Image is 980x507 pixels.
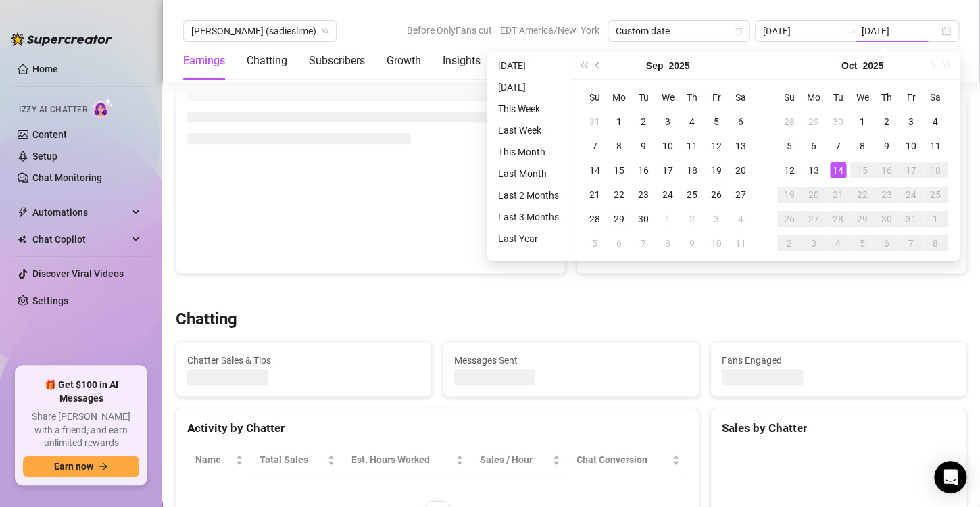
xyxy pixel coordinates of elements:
[54,461,93,472] span: Earn now
[260,452,324,467] span: Total Sales
[500,20,599,41] span: EDT America/New_York
[32,129,67,140] a: Content
[321,27,329,35] span: team
[387,53,421,69] div: Growth
[32,172,102,183] a: Chat Monitoring
[32,151,57,162] a: Setup
[722,419,955,437] div: Sales by Chatter
[23,379,139,405] span: 🎁 Get $100 in AI Messages
[195,452,232,467] span: Name
[18,235,26,244] img: Chat Copilot
[407,20,492,41] span: Before OnlyFans cut
[251,447,343,473] th: Total Sales
[11,32,112,46] img: logo-BBDzfeDw.svg
[187,419,688,437] div: Activity by Chatter
[568,447,687,473] th: Chat Conversion
[187,447,251,473] th: Name
[23,410,139,450] span: Share [PERSON_NAME] with a friend, and earn unlimited rewards
[577,452,668,467] span: Chat Conversion
[934,461,966,493] div: Open Intercom Messenger
[23,456,139,477] button: Earn nowarrow-right
[93,98,114,118] img: AI Chatter
[443,53,481,69] div: Insights
[734,27,742,35] span: calendar
[480,452,550,467] span: Sales / Hour
[19,103,87,116] span: Izzy AI Chatter
[722,353,955,368] span: Fans Engaged
[454,353,687,368] span: Messages Sent
[846,26,856,37] span: swap-right
[32,228,128,250] span: Chat Copilot
[862,24,939,39] input: End date
[191,21,328,41] span: Sadie (sadieslime)
[763,24,840,39] input: Start date
[846,26,856,37] span: to
[32,268,124,279] a: Discover Viral Videos
[247,53,287,69] div: Chatting
[99,462,108,471] span: arrow-right
[176,309,237,331] h3: Chatting
[183,53,225,69] div: Earnings
[32,201,128,223] span: Automations
[18,207,28,218] span: thunderbolt
[472,447,569,473] th: Sales / Hour
[616,21,741,41] span: Custom date
[32,64,58,74] a: Home
[187,353,420,368] span: Chatter Sales & Tips
[32,295,68,306] a: Settings
[309,53,365,69] div: Subscribers
[351,452,453,467] div: Est. Hours Worked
